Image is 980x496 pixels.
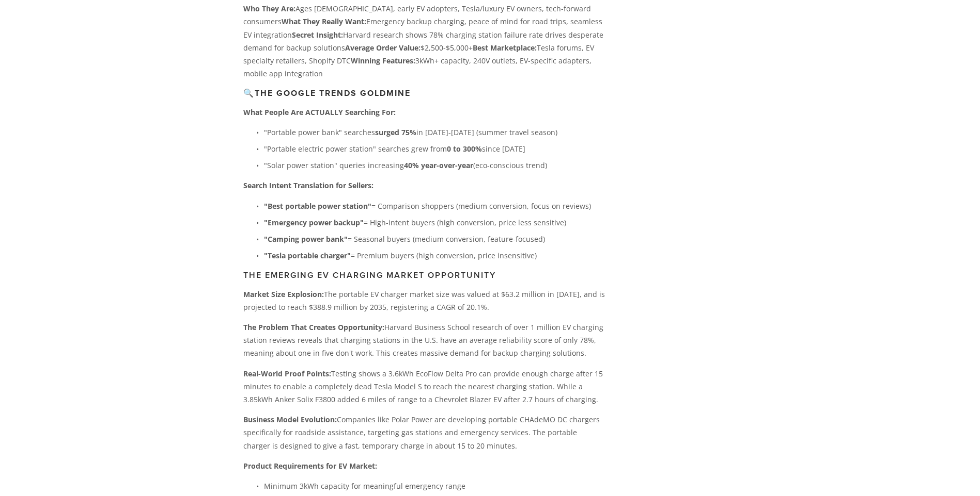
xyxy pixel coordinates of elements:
[264,234,348,244] strong: "Camping power bank"
[243,367,605,406] p: Testing shows a 3.6kWh EcoFlow Delta Pro can provide enough charge after 15 minutes to enable a c...
[255,87,411,99] strong: The Google Trends Goldmine
[264,249,605,262] p: = Premium buyers (high conversion, price insensitive)
[375,127,416,137] strong: surged 75%
[264,126,605,139] p: "Portable power bank" searches in [DATE]-[DATE] (summer travel season)
[243,270,605,280] h3: The Emerging EV Charging Market Opportunity
[243,180,374,190] strong: Search Intent Translation for Sellers:
[243,369,331,378] strong: Real-World Proof Points:
[243,4,295,13] strong: Who They Are:
[264,233,605,245] p: = Seasonal buyers (medium conversion, feature-focused)
[243,322,384,332] strong: The Problem That Creates Opportunity:
[351,56,415,65] strong: Winning Features:
[243,107,396,117] strong: What People Are ACTUALLY Searching For:
[345,43,421,53] strong: Average Order Value:
[243,413,605,452] p: Companies like Polar Power are developing portable CHAdeMO DC chargers specifically for roadside ...
[264,218,364,227] strong: "Emergency power backup"
[264,142,605,155] p: "Portable electric power station" searches grew from since [DATE]
[243,289,324,299] strong: Market Size Explosion:
[264,480,605,492] p: Minimum 3kWh capacity for meaningful emergency range
[264,201,371,211] strong: "Best portable power station"
[243,461,377,471] strong: Product Requirements for EV Market:
[243,288,605,313] p: The portable EV charger market size was valued at $63.2 million in [DATE], and is projected to re...
[473,43,537,53] strong: Best Marketplace:
[264,200,605,212] p: = Comparison shoppers (medium conversion, focus on reviews)
[282,16,366,26] strong: What They Really Want:
[243,88,605,98] h3: 🔍
[243,321,605,360] p: Harvard Business School research of over 1 million EV charging station reviews reveals that charg...
[264,216,605,229] p: = High-intent buyers (high conversion, price less sensitive)
[292,30,343,40] strong: Secret Insight:
[264,159,605,172] p: "Solar power station" queries increasing (eco-conscious trend)
[264,251,351,260] strong: "Tesla portable charger"
[404,160,473,170] strong: 40% year-over-year
[447,144,482,154] strong: 0 to 300%
[243,2,605,80] p: Ages [DEMOGRAPHIC_DATA], early EV adopters, Tesla/luxury EV owners, tech-forward consumers Emerge...
[243,415,337,424] strong: Business Model Evolution:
